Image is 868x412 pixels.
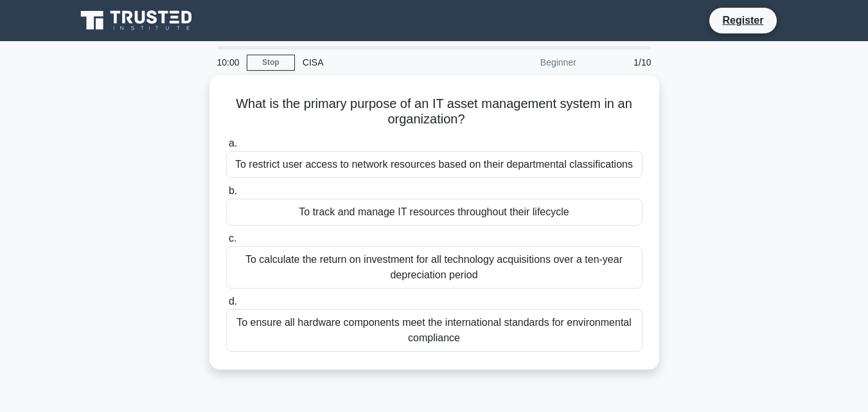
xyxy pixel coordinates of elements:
[229,296,237,307] span: d.
[229,138,237,148] span: a.
[584,49,659,75] div: 1/10
[229,233,236,244] span: c.
[225,96,644,128] h5: What is the primary purpose of an IT asset management system in an organization?
[209,49,247,75] div: 10:00
[226,151,642,178] div: To restrict user access to network resources based on their departmental classifications
[247,55,295,71] a: Stop
[472,49,584,75] div: Beginner
[714,12,771,28] a: Register
[226,246,642,289] div: To calculate the return on investment for all technology acquisitions over a ten-year depreciatio...
[229,185,237,196] span: b.
[295,49,472,75] div: CISA
[226,199,642,226] div: To track and manage IT resources throughout their lifecycle
[226,309,642,352] div: To ensure all hardware components meet the international standards for environmental compliance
